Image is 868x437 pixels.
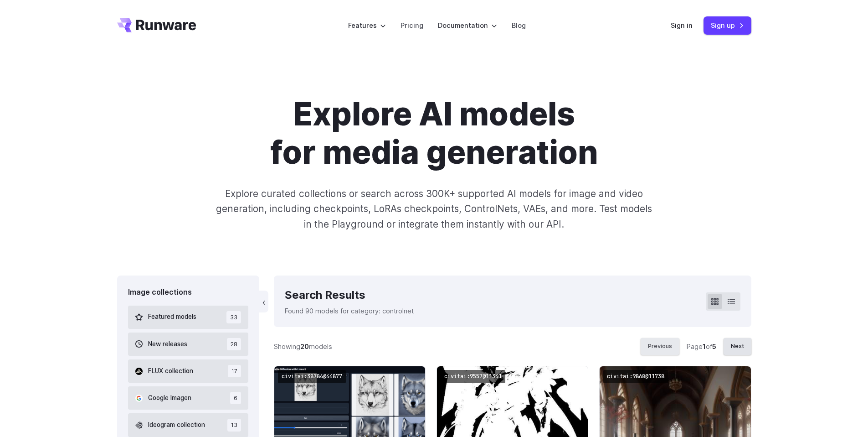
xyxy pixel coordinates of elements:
[512,20,526,31] a: Blog
[230,392,241,404] span: 6
[148,420,205,430] span: Ideogram collection
[259,291,268,312] button: ‹
[703,343,706,350] strong: 1
[712,343,716,350] strong: 5
[148,312,196,322] span: Featured models
[227,338,241,350] span: 28
[148,366,193,376] span: FLUX collection
[228,365,241,377] span: 17
[128,306,249,329] button: Featured models 33
[128,386,249,410] button: Google Imagen 6
[603,370,668,383] code: civitai:9868@11738
[148,393,191,403] span: Google Imagen
[180,95,688,172] h1: Explore AI models for media generation
[148,339,187,349] span: New releases
[212,186,656,232] p: Explore curated collections or search across 300K+ supported AI models for image and video genera...
[724,338,751,354] button: Next
[704,16,751,34] a: Sign up
[226,311,241,323] span: 33
[278,370,346,383] code: civitai:38784@44877
[274,341,332,352] div: Showing models
[128,359,249,383] button: FLUX collection 17
[117,18,196,32] a: Go to /
[641,338,679,354] button: Previous
[285,286,414,304] div: Search Results
[348,20,386,31] label: Features
[227,419,241,431] span: 13
[687,341,716,352] div: Page of
[128,286,249,298] div: Image collections
[285,306,414,316] p: Found 90 models for category: controlnet
[671,20,693,31] a: Sign in
[128,333,249,356] button: New releases 28
[300,343,309,350] strong: 20
[438,20,497,31] label: Documentation
[401,20,423,31] a: Pricing
[441,370,505,383] code: civitai:9557@11341
[128,413,249,437] button: Ideogram collection 13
